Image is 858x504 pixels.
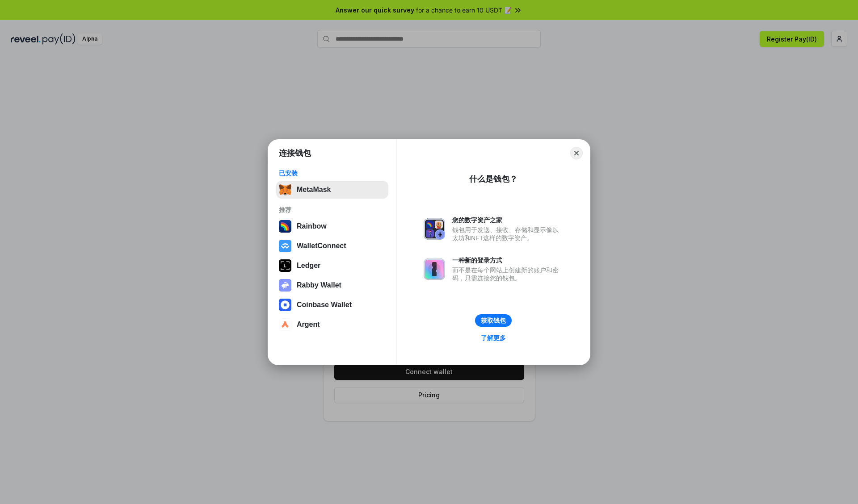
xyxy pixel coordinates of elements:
[279,169,386,177] div: 已安装
[452,216,563,224] div: 您的数字资产之家
[424,218,445,240] img: svg+xml,%3Csvg%20xmlns%3D%22http%3A%2F%2Fwww.w3.org%2F2000%2Fsvg%22%20fill%3D%22none%22%20viewBox...
[297,242,346,250] div: WalletConnect
[279,318,291,331] img: svg+xml,%3Csvg%20width%3D%2228%22%20height%3D%2228%22%20viewBox%3D%220%200%2028%2028%22%20fill%3D...
[279,183,291,196] img: svg+xml,%3Csvg%20fill%3D%22none%22%20height%3D%2233%22%20viewBox%3D%220%200%2035%2033%22%20width%...
[297,262,320,270] div: Ledger
[297,222,327,230] div: Rainbow
[297,321,320,329] div: Argent
[276,181,388,199] button: MetaMask
[452,266,563,282] div: 而不是在每个网站上创建新的账户和密码，只需连接您的钱包。
[570,147,583,159] button: Close
[276,316,388,333] button: Argent
[452,226,563,242] div: 钱包用于发送、接收、存储和显示像以太坊和NFT这样的数字资产。
[279,279,291,292] img: svg+xml,%3Csvg%20xmlns%3D%22http%3A%2F%2Fwww.w3.org%2F2000%2Fsvg%22%20fill%3D%22none%22%20viewBox...
[276,217,388,235] button: Rainbow
[279,206,386,214] div: 推荐
[279,240,291,252] img: svg+xml,%3Csvg%20width%3D%2228%22%20height%3D%2228%22%20viewBox%3D%220%200%2028%2028%22%20fill%3D...
[279,220,291,233] img: svg+xml,%3Csvg%20width%3D%22120%22%20height%3D%22120%22%20viewBox%3D%220%200%20120%20120%22%20fil...
[276,276,388,294] button: Rabby Wallet
[279,148,311,158] h1: 连接钱包
[481,334,506,342] div: 了解更多
[279,259,291,272] img: svg+xml,%3Csvg%20xmlns%3D%22http%3A%2F%2Fwww.w3.org%2F2000%2Fsvg%22%20width%3D%2228%22%20height%3...
[475,332,511,344] a: 了解更多
[279,299,291,311] img: svg+xml,%3Csvg%20width%3D%2228%22%20height%3D%2228%22%20viewBox%3D%220%200%2028%2028%22%20fill%3D...
[297,281,341,289] div: Rabby Wallet
[452,256,563,264] div: 一种新的登录方式
[475,314,512,327] button: 获取钱包
[276,257,388,275] button: Ledger
[424,258,445,280] img: svg+xml,%3Csvg%20xmlns%3D%22http%3A%2F%2Fwww.w3.org%2F2000%2Fsvg%22%20fill%3D%22none%22%20viewBox...
[481,317,506,325] div: 获取钱包
[297,301,352,309] div: Coinbase Wallet
[469,174,517,184] div: 什么是钱包？
[297,186,331,194] div: MetaMask
[276,296,388,314] button: Coinbase Wallet
[276,237,388,255] button: WalletConnect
